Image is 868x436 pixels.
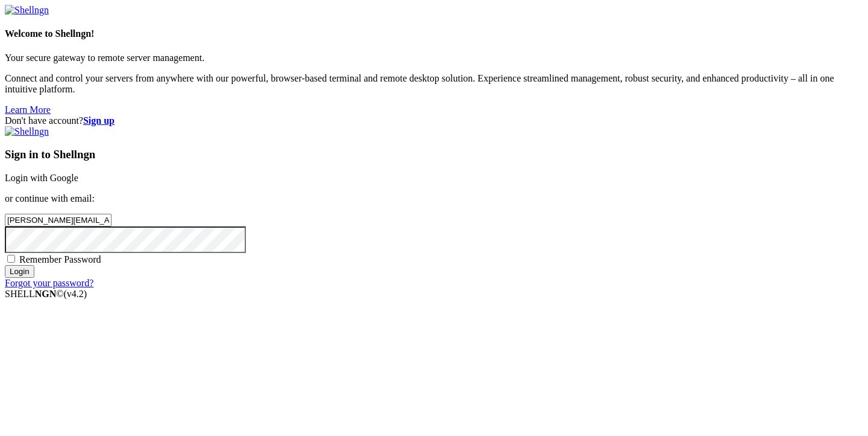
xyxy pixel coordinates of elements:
[7,255,15,263] input: Remember Password
[5,265,34,278] input: Login
[64,289,87,299] span: 4.2.0
[5,5,49,16] img: Shellngn
[5,214,112,226] input: Email address
[5,193,863,204] p: or continue with email:
[5,73,863,95] p: Connect and control your servers from anywhere with our powerful, browser-based terminal and remo...
[5,126,49,137] img: Shellngn
[19,254,101,264] span: Remember Password
[5,278,93,288] a: Forgot your password?
[5,28,863,39] h4: Welcome to Shellngn!
[5,289,87,299] span: SHELL ©
[5,104,51,115] a: Learn More
[35,289,57,299] b: NGN
[83,115,115,126] a: Sign up
[5,173,78,183] a: Login with Google
[5,115,863,126] div: Don't have account?
[5,148,863,161] h3: Sign in to Shellngn
[5,53,863,63] p: Your secure gateway to remote server management.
